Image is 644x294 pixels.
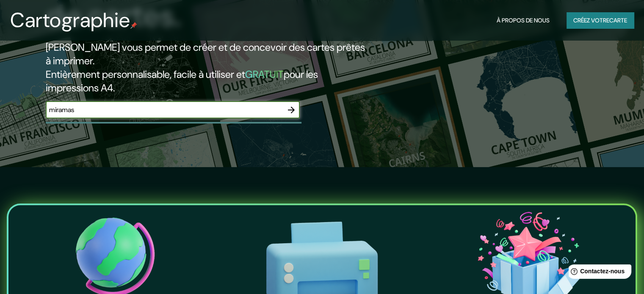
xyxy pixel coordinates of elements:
font: Créez votre [573,16,609,24]
font: À propos de nous [497,16,550,24]
font: pour les impressions A4. [46,68,318,94]
font: Entièrement personnalisable, facile à utiliser et [46,68,245,81]
iframe: Lanceur de widgets d'aide [569,261,635,285]
font: [PERSON_NAME] vous permet de créer et de concevoir des cartes prêtes à imprimer. [46,41,365,67]
button: Créez votrecarte [567,12,634,28]
font: carte [609,16,627,24]
font: Cartographie [10,7,130,33]
input: Choisissez votre endroit préféré [46,105,283,115]
button: À propos de nous [493,12,553,28]
font: GRATUIT [245,68,284,81]
img: mappin-pin [130,22,137,29]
